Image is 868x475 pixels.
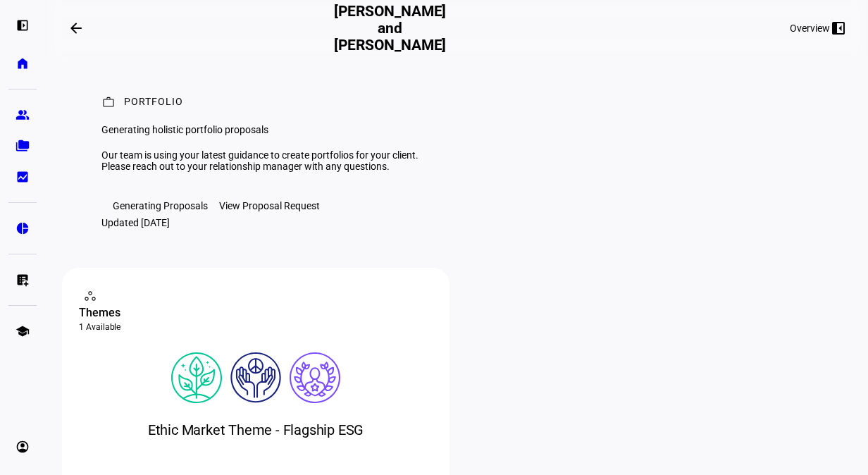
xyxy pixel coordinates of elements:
[8,101,37,129] a: group
[101,124,448,135] div: Generating holistic portfolio proposals
[8,214,37,242] a: pie_chart
[290,352,340,403] img: corporateEthics.colored.svg
[124,96,183,110] div: Portfolio
[68,20,85,37] mat-icon: arrow_backwards
[79,321,433,333] div: 1 Available
[113,200,208,211] div: Generating Proposals
[219,200,320,211] div: View Proposal Request
[15,273,30,287] eth-mat-symbol: list_alt_add
[8,163,37,191] a: bid_landscape
[15,440,30,454] eth-mat-symbol: account_circle
[83,289,97,303] mat-icon: workspaces
[8,132,37,160] a: folder_copy
[101,95,116,109] mat-icon: work
[101,149,448,172] div: Our team is using your latest guidance to create portfolios for your client. Please reach out to ...
[8,49,37,78] a: home
[779,17,857,39] button: Overview
[15,170,30,184] eth-mat-symbol: bid_landscape
[15,324,30,338] eth-mat-symbol: school
[15,56,30,70] eth-mat-symbol: home
[830,20,847,37] mat-icon: left_panel_close
[15,108,30,122] eth-mat-symbol: group
[79,304,433,321] div: Themes
[15,18,30,32] eth-mat-symbol: left_panel_open
[230,352,281,403] img: humanRights.colored.svg
[325,3,454,54] h2: [PERSON_NAME] and [PERSON_NAME]
[790,23,830,34] div: Overview
[79,420,433,440] div: Ethic Market Theme - Flagship ESG
[101,217,170,228] div: Updated [DATE]
[15,139,30,153] eth-mat-symbol: folder_copy
[171,352,222,403] img: climateChange.colored.svg
[15,221,30,235] eth-mat-symbol: pie_chart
